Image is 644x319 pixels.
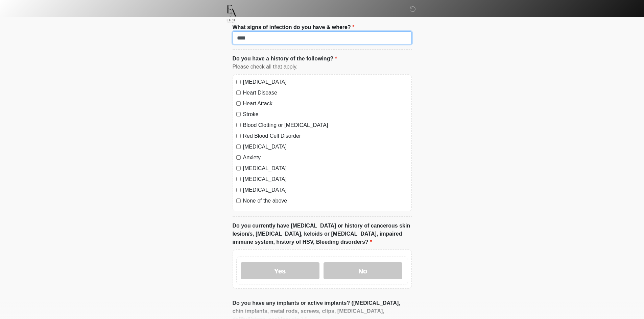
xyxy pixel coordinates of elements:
label: Do you have a history of the following? [233,55,337,63]
input: Red Blood Cell Disorder [236,134,241,138]
label: Stroke [243,110,408,118]
input: Stroke [236,112,241,116]
label: [MEDICAL_DATA] [243,164,408,172]
label: [MEDICAL_DATA] [243,175,408,183]
label: [MEDICAL_DATA] [243,143,408,151]
label: None of the above [243,197,408,205]
div: Please check all that apply. [233,63,412,71]
input: [MEDICAL_DATA] [236,144,241,149]
input: None of the above [236,198,241,203]
label: [MEDICAL_DATA] [243,78,408,86]
input: Blood Clotting or [MEDICAL_DATA] [236,123,241,127]
input: [MEDICAL_DATA] [236,188,241,192]
input: [MEDICAL_DATA] [236,80,241,84]
label: Heart Attack [243,100,408,108]
input: Anxiety [236,155,241,160]
input: [MEDICAL_DATA] [236,177,241,181]
label: Yes [241,262,319,279]
img: Etch Aesthetics Logo [226,5,237,23]
label: Heart Disease [243,89,408,97]
input: [MEDICAL_DATA] [236,166,241,170]
label: Do you currently have [MEDICAL_DATA] or history of cancerous skin lesion/s, [MEDICAL_DATA], keloi... [233,222,412,246]
label: Blood Clotting or [MEDICAL_DATA] [243,121,408,129]
label: Red Blood Cell Disorder [243,132,408,140]
label: No [324,262,402,279]
input: Heart Disease [236,90,241,95]
label: [MEDICAL_DATA] [243,186,408,194]
label: Anxiety [243,154,408,162]
input: Heart Attack [236,101,241,106]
